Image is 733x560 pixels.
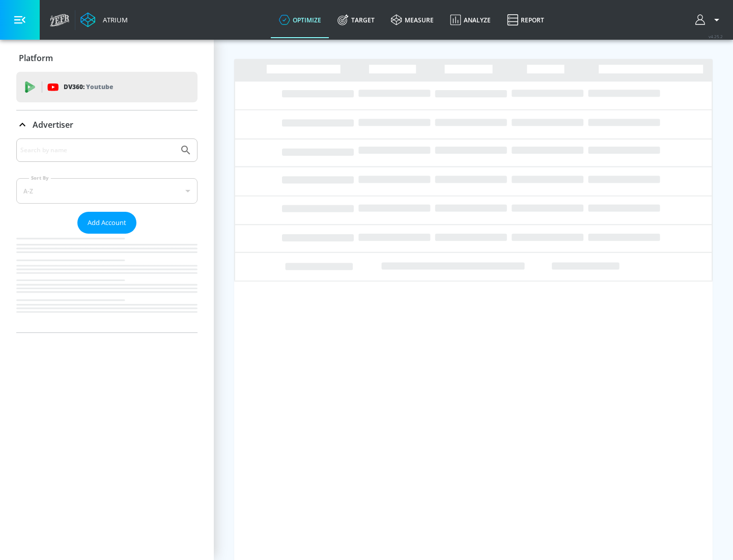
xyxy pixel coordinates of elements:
button: Add Account [77,212,136,234]
div: Atrium [99,15,128,24]
nav: list of Advertiser [16,234,198,332]
div: Advertiser [16,138,198,332]
label: Sort By [29,175,51,181]
p: DV360: [64,81,113,93]
p: Youtube [86,81,113,92]
a: measure [383,2,442,38]
div: DV360: Youtube [16,72,198,102]
p: Advertiser [33,119,73,130]
input: Search by name [20,144,175,157]
span: v 4.25.2 [709,34,723,39]
a: optimize [271,2,329,38]
div: Advertiser [16,110,198,139]
a: Target [329,2,383,38]
div: Platform [16,44,198,72]
div: A-Z [16,178,198,204]
p: Platform [19,52,53,64]
a: Report [499,2,552,38]
a: Analyze [442,2,499,38]
a: Atrium [80,12,128,27]
span: Add Account [88,217,126,229]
